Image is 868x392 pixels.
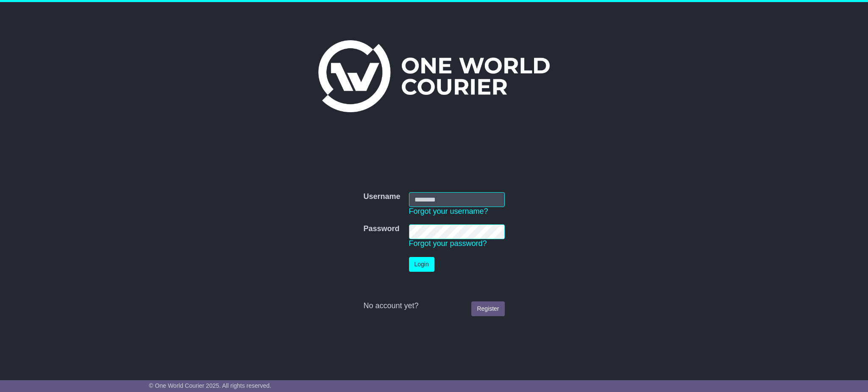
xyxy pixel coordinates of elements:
[318,40,550,112] img: One World
[409,239,487,248] a: Forgot your password?
[149,382,271,389] span: © One World Courier 2025. All rights reserved.
[409,257,434,272] button: Login
[363,192,400,202] label: Username
[409,207,488,215] a: Forgot your username?
[363,224,399,234] label: Password
[363,301,504,311] div: No account yet?
[471,301,504,316] a: Register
